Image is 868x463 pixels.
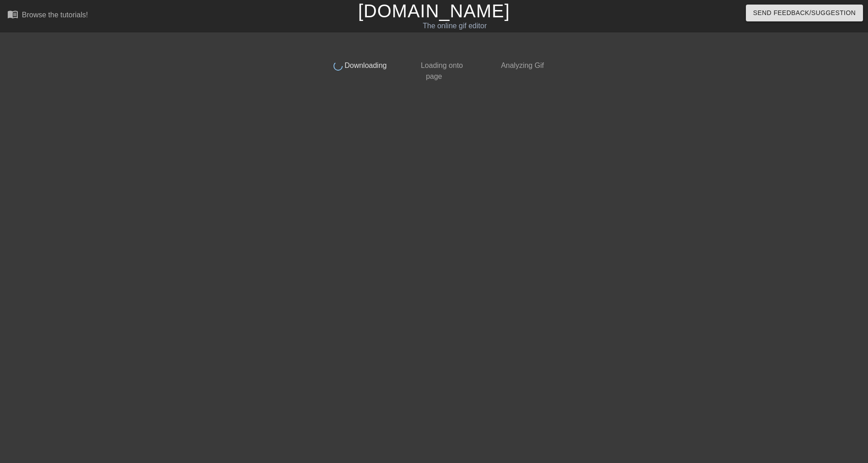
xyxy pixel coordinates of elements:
a: [DOMAIN_NAME] [358,1,510,21]
div: The online gif editor [294,21,616,31]
a: Browse the tutorials! [7,9,88,23]
div: Browse the tutorials! [22,11,88,19]
button: Send Feedback/Suggestion [746,5,863,21]
span: Loading onto page [419,62,463,80]
span: Send Feedback/Suggestion [753,7,856,19]
span: menu_book [7,9,18,20]
span: Downloading [343,62,387,69]
span: Analyzing Gif [499,62,544,69]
